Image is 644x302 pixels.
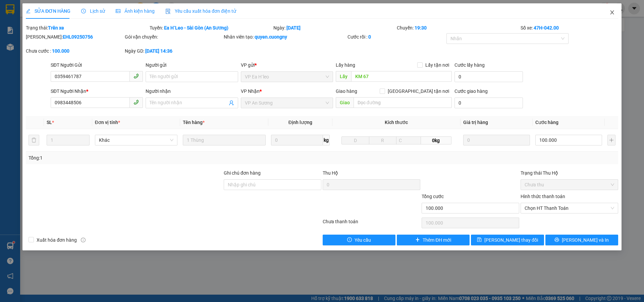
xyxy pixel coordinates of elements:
div: Gói vận chuyển: [125,33,222,41]
span: printer [554,237,559,243]
span: Tên hàng [183,120,205,125]
div: VP gửi [241,61,333,69]
div: Trạng thái: [25,24,149,32]
label: Cước lấy hàng [454,62,485,68]
div: Người gửi [146,61,238,69]
span: Lấy hàng [336,62,355,68]
span: Lịch sử [81,8,105,14]
label: Ghi chú đơn hàng [224,170,261,176]
img: icon [165,9,171,14]
input: 0 [463,135,530,145]
span: clock-circle [81,9,86,13]
button: plusThêm ĐH mới [397,235,470,245]
div: SĐT Người Nhận [51,87,143,95]
b: 100.000 [52,48,69,54]
span: Đơn vị tính [95,120,120,125]
label: Cước giao hàng [454,88,488,94]
span: info-circle [81,238,86,242]
span: VP Nhận [241,88,260,94]
div: Ngày GD: [125,47,222,55]
div: Nhân viên tạo: [224,33,346,41]
div: SĐT Người Gửi [51,61,143,69]
button: Close [603,3,622,22]
input: Cước giao hàng [454,98,523,108]
span: close [609,10,615,15]
input: D [341,136,369,144]
input: R [369,136,396,144]
b: 47H-042.00 [534,25,559,31]
button: save[PERSON_NAME] thay đổi [471,235,544,245]
input: VD: Bàn, Ghế [183,135,266,145]
b: [DATE] 14:36 [145,48,172,54]
b: 19:30 [415,25,427,31]
span: phone [133,73,139,79]
input: Cước lấy hàng [454,71,523,82]
div: Chưa cước : [26,47,123,55]
span: Giao [336,97,354,108]
span: Lấy tận nơi [423,61,452,69]
span: Thu Hộ [323,170,338,176]
span: Giá trị hàng [463,120,488,125]
span: Ảnh kiện hàng [116,8,155,14]
input: C [396,136,421,144]
b: EHL09250756 [63,34,93,40]
span: VP Ea H`leo [245,72,329,82]
span: Kích thước [385,120,408,125]
span: Chọn HT Thanh Toán [525,203,614,213]
span: Chưa thu [525,180,614,190]
span: Yêu cầu [355,236,371,244]
span: [GEOGRAPHIC_DATA] tận nơi [385,87,452,95]
span: SỬA ĐƠN HÀNG [26,8,70,14]
button: delete [29,135,39,145]
b: quyen.cuongny [255,34,287,40]
span: user-add [229,100,234,106]
input: Dọc đường [354,97,452,108]
div: Người nhận [146,87,238,95]
b: [DATE] [286,25,301,31]
span: plus [415,237,420,243]
div: [PERSON_NAME]: [26,33,123,41]
div: Số xe: [520,24,619,32]
span: edit [26,9,31,13]
b: 0 [368,34,371,40]
button: printer[PERSON_NAME] và In [545,235,618,245]
div: Tuyến: [149,24,273,32]
span: Cước hàng [535,120,558,125]
div: Ngày: [273,24,396,32]
div: Chuyến: [396,24,520,32]
span: Giao hàng [336,88,357,94]
b: Ea H`Leo - Sài Gòn (An Sương) [164,25,228,31]
div: Chưa thanh toán [322,218,421,230]
span: exclamation-circle [347,237,352,243]
span: phone [133,100,139,105]
span: Xuất hóa đơn hàng [34,236,79,244]
span: [PERSON_NAME] và In [562,236,609,244]
span: Yêu cầu xuất hóa đơn điện tử [165,8,236,14]
span: [PERSON_NAME] thay đổi [484,236,538,244]
span: Thêm ĐH mới [423,236,451,244]
span: VP An Sương [245,98,329,108]
div: Cước rồi : [347,33,445,41]
div: Trạng thái Thu Hộ [521,169,618,177]
b: Trên xe [48,25,64,31]
span: kg [323,135,330,145]
span: Khác [99,135,174,145]
input: Dọc đường [351,71,452,82]
label: Hình thức thanh toán [521,194,565,199]
div: Tổng: 1 [29,154,249,162]
span: 0kg [421,136,451,144]
input: Ghi chú đơn hàng [224,179,321,190]
span: Lấy [336,71,351,82]
button: exclamation-circleYêu cầu [323,235,395,245]
span: SL [47,120,52,125]
span: picture [116,9,120,13]
span: save [477,237,482,243]
span: Định lượng [288,120,312,125]
span: Tổng cước [422,194,444,199]
button: plus [607,135,615,145]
